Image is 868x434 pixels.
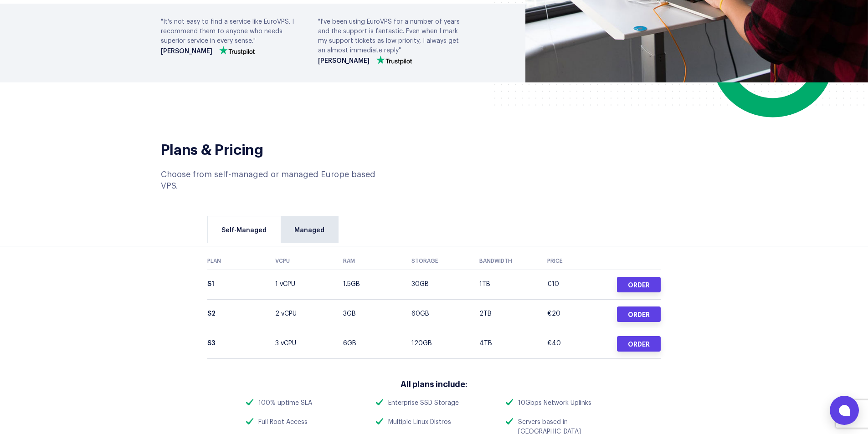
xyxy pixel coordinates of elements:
div: Full Root Access [258,418,308,427]
img: trustpilot-vector-logo.png [376,56,412,65]
div: 10Gbps Network Uplinks [518,398,591,408]
th: Storage [411,252,479,270]
div: Enterprise SSD Storage [388,398,459,408]
td: 3 vCPU [275,329,343,358]
td: 120GB [411,329,479,358]
td: 1.5GB [343,270,411,299]
td: 3GB [343,299,411,329]
td: €20 [547,299,615,329]
th: RAM [343,252,411,270]
td: 2 vCPU [275,299,343,329]
a: Order [617,306,661,322]
td: 1 vCPU [275,270,343,299]
td: S2 [207,299,275,329]
strong: [PERSON_NAME] [318,58,370,65]
td: S1 [207,270,275,299]
a: Order [617,336,661,352]
div: "It's not easy to find a service like EuroVPS. I recommend them to anyone who needs superior serv... [161,17,304,55]
th: Price [547,252,615,270]
div: 100% uptime SLA [258,398,312,408]
button: Open chat window [830,396,859,425]
td: €40 [547,329,615,358]
a: Self-Managed [208,216,280,243]
td: 30GB [411,270,479,299]
td: S3 [207,329,275,358]
div: "I've been using EuroVPS for a number of years and the support is fantastic. Even when I mark my ... [318,17,462,65]
td: 6GB [343,329,411,358]
h2: Plans & Pricing [161,139,381,158]
td: 4TB [479,329,547,358]
a: Managed [281,216,338,243]
td: €10 [547,270,615,299]
a: Order [617,277,661,292]
h3: All plans include: [246,378,622,389]
div: Choose from self-managed or managed Europe based VPS. [161,169,381,192]
td: 2TB [479,299,547,329]
th: Bandwidth [479,252,547,270]
th: Plan [207,252,275,270]
strong: [PERSON_NAME] [161,48,212,55]
img: trustpilot-vector-logo.png [219,46,255,55]
td: 60GB [411,299,479,329]
div: Multiple Linux Distros [388,418,451,427]
td: 1TB [479,270,547,299]
th: VCPU [275,252,343,270]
